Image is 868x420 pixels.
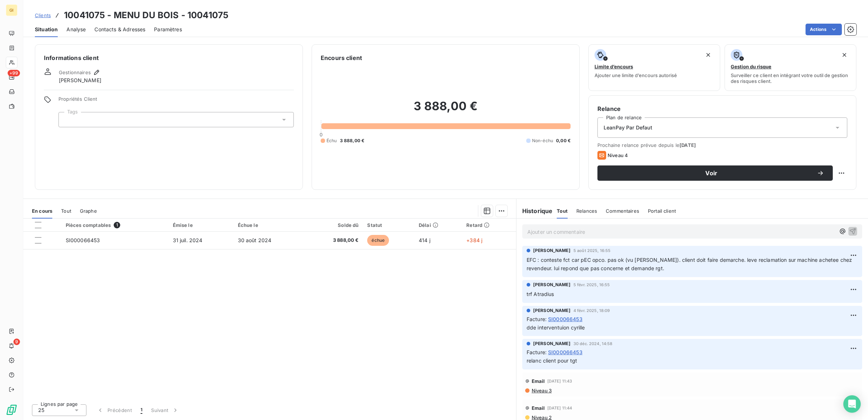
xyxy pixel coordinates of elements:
span: +384 j [466,237,482,243]
span: SI000066453 [548,315,583,323]
span: 0 [320,132,323,137]
span: 30 août 2024 [238,237,272,243]
span: Email [532,405,545,411]
span: Situation [35,26,58,33]
span: 3 888,00 € [340,137,365,144]
span: 414 j [419,237,430,243]
span: Commentaires [606,208,639,214]
span: [PERSON_NAME] [533,307,571,314]
span: Relances [576,208,597,214]
span: Tout [61,208,71,214]
span: Paramètres [154,26,182,33]
span: Tout [557,208,568,214]
div: Open Intercom Messenger [843,395,861,413]
span: [DATE] 11:44 [547,406,572,410]
button: 1 [136,403,147,418]
div: Émise le [173,222,229,228]
div: Retard [466,222,512,228]
button: Précédent [92,403,136,418]
span: Niveau 3 [531,388,552,393]
span: 30 déc. 2024, 14:58 [573,341,613,346]
span: [PERSON_NAME] [533,340,571,347]
span: 9 [13,339,20,345]
span: Ajouter une limite d’encours autorisé [595,72,677,78]
span: trf Atradius [527,291,554,297]
span: [PERSON_NAME] [59,77,101,84]
span: Limite d’encours [595,64,633,69]
span: 1 [114,222,120,228]
h6: Informations client [44,53,294,62]
span: SI000066453 [548,348,583,356]
h3: 10041075 - MENU DU BOIS - 10041075 [64,9,228,22]
span: relanc client pour tgt [527,357,577,364]
h6: Encours client [321,53,362,62]
h6: Relance [597,104,847,113]
input: Ajouter une valeur [65,116,70,123]
img: Logo LeanPay [6,404,17,416]
span: Clients [35,12,51,18]
span: 5 févr. 2025, 16:55 [573,283,610,287]
span: Surveiller ce client en intégrant votre outil de gestion des risques client. [731,72,850,84]
button: Voir [597,165,833,181]
div: Statut [367,222,410,228]
span: Voir [606,170,817,176]
a: Clients [35,12,51,19]
button: Suivant [147,403,183,418]
span: dde interventuion cyrille [527,324,585,331]
span: 1 [141,407,142,414]
span: Portail client [648,208,676,214]
span: 25 [38,407,44,414]
span: 3 888,00 € [309,237,359,244]
span: SI000066453 [66,237,100,243]
span: Échu [326,137,337,144]
div: GI [6,4,17,16]
span: [DATE] [680,142,696,148]
span: Non-échu [532,137,553,144]
span: En cours [32,208,52,214]
span: [DATE] 11:43 [547,379,572,383]
div: Pièces comptables [66,222,164,228]
span: 31 juil. 2024 [173,237,203,243]
span: 5 août 2025, 16:55 [573,248,611,253]
h6: Historique [516,207,553,215]
span: échue [367,235,389,246]
span: Email [532,378,545,384]
span: Contacts & Adresses [94,26,145,33]
span: [PERSON_NAME] [533,247,571,254]
span: [PERSON_NAME] [533,281,571,288]
span: Gestionnaires [59,69,91,75]
span: Prochaine relance prévue depuis le [597,142,847,148]
span: Analyse [66,26,86,33]
span: 0,00 € [556,137,571,144]
span: +99 [8,70,20,76]
h2: 3 888,00 € [321,99,571,121]
button: Actions [806,24,842,35]
span: EFC : conteste fct car pEC opco. pas ok (vu [PERSON_NAME]). client doit faire demarche. leve recl... [527,257,854,271]
span: Graphe [80,208,97,214]
div: Délai [419,222,458,228]
span: Facture : [527,348,547,356]
span: 4 févr. 2025, 18:09 [573,308,610,313]
button: Limite d’encoursAjouter une limite d’encours autorisé [588,44,720,91]
span: LeanPay Par Defaut [604,124,652,131]
span: Propriétés Client [58,96,294,106]
button: Gestion du risqueSurveiller ce client en intégrant votre outil de gestion des risques client. [725,44,856,91]
div: Solde dû [309,222,359,228]
span: Gestion du risque [731,64,771,69]
span: Niveau 4 [608,152,628,158]
div: Échue le [238,222,301,228]
span: Facture : [527,315,547,323]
